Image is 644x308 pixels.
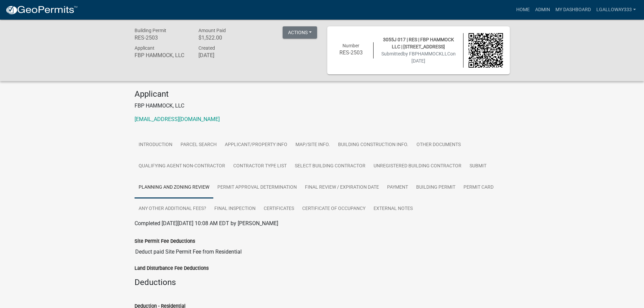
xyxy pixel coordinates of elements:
h6: FBP HAMMOCK, LLC [135,52,189,58]
a: Other Documents [412,134,465,156]
label: Site Permit Fee Deductions [135,239,195,244]
a: [EMAIL_ADDRESS][DOMAIN_NAME] [135,116,220,122]
h4: Deductions [135,278,510,287]
span: Building Permit [135,28,166,33]
span: Amount Paid [198,28,226,33]
a: Building Construction Info. [334,134,412,156]
a: Contractor Type List [229,156,291,177]
a: Submit [466,156,491,177]
a: Planning and Zoning Review [135,177,213,198]
a: Certificates [260,198,298,220]
a: Unregistered Building Contractor [369,156,466,177]
a: Admin [532,3,553,16]
a: External Notes [369,198,417,220]
h6: $1,522.00 [198,34,253,41]
a: Home [514,3,532,16]
button: Actions [283,26,317,39]
a: Permit Card [459,177,498,198]
a: Introduction [135,134,176,156]
a: Building Permit [412,177,459,198]
a: Final Inspection [210,198,260,220]
span: by FBPHAMMOCKLLC [403,51,450,56]
a: Permit Approval Determination [213,177,301,198]
span: 3055J 017 | RES | FBP HAMMOCK LLC | [STREET_ADDRESS] [383,37,454,49]
a: Payment [383,177,412,198]
span: Created [198,45,215,51]
h6: [DATE] [198,52,253,58]
a: My Dashboard [553,3,594,16]
a: Map/Site Info. [291,134,334,156]
a: Parcel search [176,134,221,156]
a: Final Review / Expiration Date [301,177,383,198]
h6: RES-2503 [334,49,368,56]
a: Any other Additional Fees? [135,198,210,220]
a: Select Building Contractor [291,156,369,177]
a: Qualifying Agent Non-Contractor [135,156,229,177]
span: Completed [DATE][DATE] 10:08 AM EDT by [PERSON_NAME] [135,220,278,227]
label: Land Disturbance Fee Deductions [135,266,209,271]
span: Number [342,43,359,48]
p: FBP HAMMOCK, LLC [135,102,510,110]
h6: RES-2503 [135,34,189,41]
h4: Applicant [135,89,510,99]
span: Submitted on [DATE] [381,51,456,64]
a: Certificate of Occupancy [298,198,369,220]
a: lgalloway333 [594,3,639,16]
span: Applicant [135,45,154,51]
img: QR code [469,33,503,68]
a: Applicant/Property Info [221,134,291,156]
